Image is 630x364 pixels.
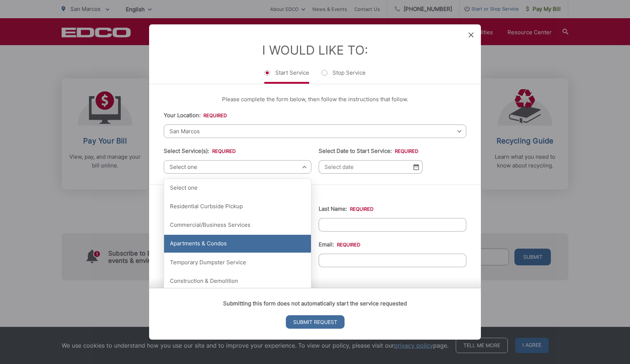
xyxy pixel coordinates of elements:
[262,43,368,58] label: I Would Like To:
[164,253,311,272] div: Temporary Dumpster Service
[164,112,227,119] label: Your Location:
[286,315,345,329] input: Submit Request
[164,197,311,215] div: Residential Curbside Pickup
[164,272,311,290] div: Construction & Demolition
[164,235,311,253] div: Apartments & Condos
[413,164,419,170] img: Select date
[319,160,423,174] input: Select date
[164,95,466,104] p: Please complete the form below, then follow the instructions that follow.
[319,148,418,154] label: Select Date to Start Service:
[164,179,311,197] div: Select one
[164,148,236,154] label: Select Service(s):
[164,160,311,174] span: Select one
[164,124,466,138] span: San Marcos
[319,206,373,212] label: Last Name:
[264,69,309,84] label: Start Service
[223,300,407,307] strong: Submitting this form does not automatically start the service requested
[164,216,311,234] div: Commercial/Business Services
[319,241,360,248] label: Email:
[322,69,366,84] label: Stop Service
